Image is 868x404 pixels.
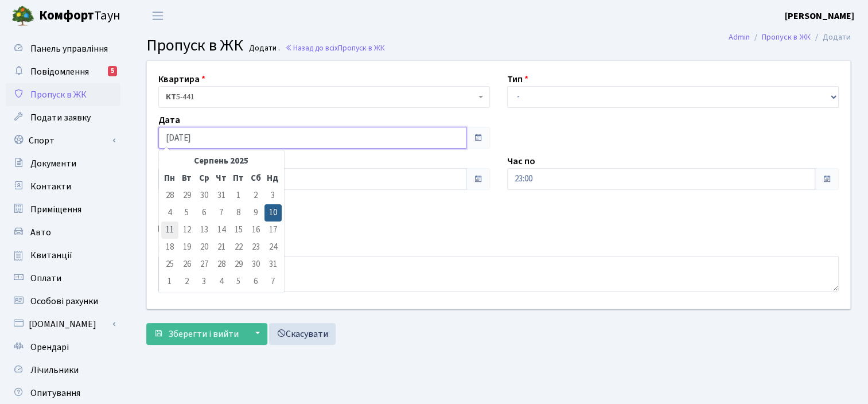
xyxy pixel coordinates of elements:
td: 31 [213,187,230,204]
a: Лічильники [6,359,120,382]
td: 3 [264,187,282,204]
td: 10 [264,204,282,222]
td: 1 [230,187,247,204]
td: 15 [230,222,247,239]
a: Назад до всіхПропуск в ЖК [285,42,385,53]
a: [PERSON_NAME] [785,9,854,23]
a: Оплати [6,267,120,290]
span: Орендарі [30,341,69,353]
td: 18 [161,239,178,256]
span: Таун [39,6,120,26]
small: Додати . [247,44,280,53]
th: Чт [213,170,230,187]
div: 5 [108,66,117,76]
td: 3 [196,273,213,290]
label: Тип [507,72,528,86]
td: 12 [178,222,196,239]
img: logo.png [11,5,34,28]
span: Пропуск в ЖК [146,34,243,57]
td: 2 [247,187,264,204]
button: Зберегти і вийти [146,323,246,345]
td: 31 [264,256,282,273]
td: 11 [161,222,178,239]
td: 7 [213,204,230,222]
th: Сб [247,170,264,187]
span: Зберегти і вийти [168,328,239,340]
span: Панель управління [30,42,108,55]
a: [DOMAIN_NAME] [6,313,120,336]
td: 29 [230,256,247,273]
th: Вт [178,170,196,187]
td: 2 [178,273,196,290]
span: Особові рахунки [30,295,98,308]
nav: breadcrumb [711,25,868,49]
button: Переключити навігацію [143,6,172,25]
th: Нд [264,170,282,187]
a: Приміщення [6,198,120,221]
span: Пропуск в ЖК [30,88,87,101]
td: 20 [196,239,213,256]
td: 6 [247,273,264,290]
a: Повідомлення5 [6,60,120,83]
td: 29 [178,187,196,204]
td: 7 [264,273,282,290]
a: Особові рахунки [6,290,120,313]
td: 17 [264,222,282,239]
td: 4 [161,204,178,222]
span: Контакти [30,180,71,193]
span: Квитанції [30,249,72,262]
td: 28 [213,256,230,273]
label: Квартира [158,72,205,86]
a: Панель управління [6,37,120,60]
label: Дата [158,113,180,127]
span: Приміщення [30,203,81,216]
td: 5 [178,204,196,222]
th: Серпень 2025 [178,153,264,170]
a: Контакти [6,175,120,198]
span: Подати заявку [30,111,91,124]
td: 6 [196,204,213,222]
td: 9 [247,204,264,222]
a: Спорт [6,129,120,152]
td: 30 [196,187,213,204]
b: КТ [166,91,176,103]
td: 5 [230,273,247,290]
b: [PERSON_NAME] [785,10,854,22]
td: 4 [213,273,230,290]
td: 8 [230,204,247,222]
span: Авто [30,226,51,239]
a: Квитанції [6,244,120,267]
td: 16 [247,222,264,239]
td: 21 [213,239,230,256]
a: Пропуск в ЖК [6,83,120,106]
td: 19 [178,239,196,256]
td: 24 [264,239,282,256]
td: 23 [247,239,264,256]
span: Документи [30,157,76,170]
td: 13 [196,222,213,239]
th: Пн [161,170,178,187]
span: Опитування [30,387,80,399]
a: Подати заявку [6,106,120,129]
a: Пропуск в ЖК [762,31,811,43]
a: Admin [729,31,750,43]
td: 28 [161,187,178,204]
td: 30 [247,256,264,273]
span: Пропуск в ЖК [338,42,385,53]
th: Пт [230,170,247,187]
span: <b>КТ</b>&nbsp;&nbsp;&nbsp;&nbsp;5-441 [158,86,490,108]
td: 27 [196,256,213,273]
span: Повідомлення [30,65,89,78]
th: Ср [196,170,213,187]
a: Документи [6,152,120,175]
li: Додати [811,31,851,44]
a: Скасувати [269,323,336,345]
b: Комфорт [39,6,94,25]
label: Час по [507,154,535,168]
a: Авто [6,221,120,244]
td: 25 [161,256,178,273]
span: <b>КТ</b>&nbsp;&nbsp;&nbsp;&nbsp;5-441 [166,91,476,103]
td: 26 [178,256,196,273]
td: 22 [230,239,247,256]
span: Оплати [30,272,61,285]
